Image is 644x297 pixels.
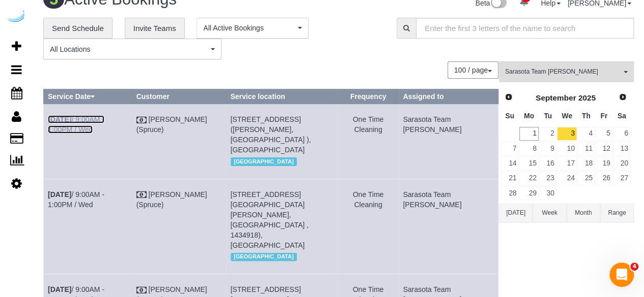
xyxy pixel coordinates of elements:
a: 12 [596,142,612,155]
button: All Active Bookings [197,18,309,39]
a: 13 [613,142,630,155]
button: Week [533,204,566,222]
a: 19 [596,156,612,170]
span: Sunday [505,112,514,120]
span: [STREET_ADDRESS] ([PERSON_NAME], [GEOGRAPHIC_DATA] ), [GEOGRAPHIC_DATA] [231,115,311,154]
span: Prev [505,93,513,101]
span: Thursday [582,112,591,120]
i: Check Payment [136,287,147,294]
a: [DATE]/ 9:00AM - 1:00PM / Wed [48,190,104,209]
a: 21 [501,172,518,185]
a: 18 [578,156,595,170]
button: 100 / page [447,61,498,79]
a: Invite Teams [125,18,185,39]
a: Next [615,90,630,105]
td: Frequency [338,104,399,179]
ol: All Teams [499,61,634,77]
th: Service Date [44,89,132,104]
a: 17 [557,156,576,170]
a: 2 [540,127,556,141]
a: 25 [578,172,595,185]
td: Customer [132,104,226,179]
a: 3 [557,127,576,141]
button: [DATE] [499,204,533,222]
a: 14 [501,156,518,170]
a: 16 [540,156,556,170]
nav: Pagination navigation [448,61,498,79]
span: September [536,93,576,102]
a: 24 [557,172,576,185]
a: 7 [501,142,518,155]
input: Enter the first 3 letters of the name to search [416,18,634,39]
b: [DATE] [48,190,71,199]
td: Frequency [338,179,399,274]
div: Location [231,250,333,263]
span: Tuesday [544,112,552,120]
a: 15 [519,156,538,170]
span: 4 [630,262,638,271]
th: Service location [226,89,338,104]
a: [PERSON_NAME] (Spruce) [136,115,207,134]
img: Automaid Logo [6,10,26,24]
a: 9 [540,142,556,155]
b: [DATE] [48,285,71,293]
a: 23 [540,172,556,185]
a: 6 [613,127,630,141]
a: [PERSON_NAME] (Spruce) [136,190,207,209]
i: Check Payment [136,191,147,199]
td: Customer [132,179,226,274]
button: All Locations [43,39,221,59]
a: 10 [557,142,576,155]
span: All Active Bookings [203,23,295,33]
a: Send Schedule [43,18,113,39]
div: Location [231,155,333,168]
span: Saturday [618,112,626,120]
button: Range [600,204,634,222]
button: Sarasota Team [PERSON_NAME] [499,61,634,82]
td: Service location [226,104,338,179]
a: Prev [501,90,516,105]
span: All Locations [50,44,208,54]
a: 20 [613,156,630,170]
a: 5 [596,127,612,141]
span: Sarasota Team [PERSON_NAME] [505,68,621,76]
b: [DATE] [48,115,71,123]
a: 26 [596,172,612,185]
td: Assigned to [399,179,498,274]
span: Friday [600,112,607,120]
td: Service location [226,179,338,274]
i: Check Payment [136,117,147,124]
span: Monday [524,112,534,120]
td: Schedule date [44,104,132,179]
th: Customer [132,89,226,104]
a: 27 [613,172,630,185]
span: [GEOGRAPHIC_DATA] [231,253,297,261]
a: 8 [519,142,538,155]
th: Assigned to [399,89,498,104]
td: Assigned to [399,104,498,179]
span: [GEOGRAPHIC_DATA] [231,157,297,166]
th: Frequency [338,89,399,104]
span: [STREET_ADDRESS][GEOGRAPHIC_DATA][PERSON_NAME], [GEOGRAPHIC_DATA] , 1434918), [GEOGRAPHIC_DATA] [231,190,309,249]
span: Wednesday [562,112,572,120]
a: [DATE]/ 9:00AM - 1:00PM / Wed [48,115,104,134]
a: 1 [519,127,538,141]
a: 4 [578,127,595,141]
button: Month [567,204,600,222]
a: 29 [519,186,538,200]
a: 30 [540,186,556,200]
td: Schedule date [44,179,132,274]
iframe: Intercom live chat [609,262,634,287]
span: Next [619,93,627,101]
span: 2025 [578,93,596,102]
a: 28 [501,186,518,200]
a: 22 [519,172,538,185]
a: 11 [578,142,595,155]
